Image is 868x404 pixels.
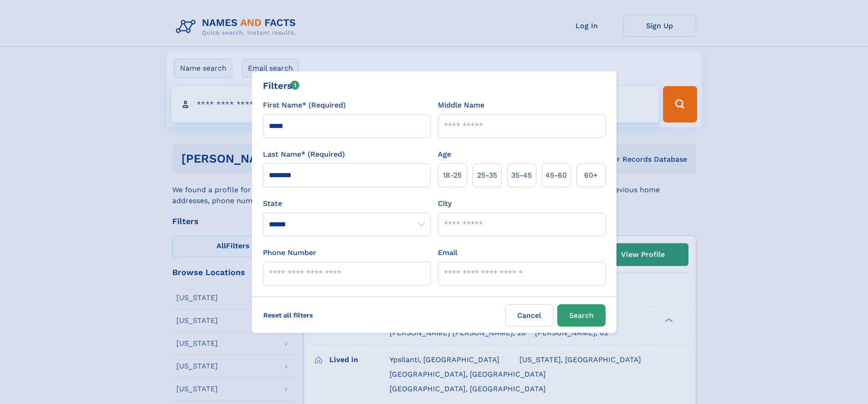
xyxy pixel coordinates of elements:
label: Age [438,149,451,160]
label: Email [438,247,457,258]
label: Phone Number [263,247,316,258]
label: Middle Name [438,100,484,111]
span: 25‑35 [477,170,497,181]
span: 45‑60 [545,170,567,181]
label: State [263,198,431,209]
span: 35‑45 [511,170,532,181]
span: 18‑25 [443,170,462,181]
label: Last Name* (Required) [263,149,345,160]
span: 60+ [584,170,598,181]
label: City [438,198,452,209]
div: Filters [263,79,300,92]
label: First Name* (Required) [263,100,346,111]
button: Search [557,304,606,327]
label: Cancel [505,304,554,327]
label: Reset all filters [257,304,319,326]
